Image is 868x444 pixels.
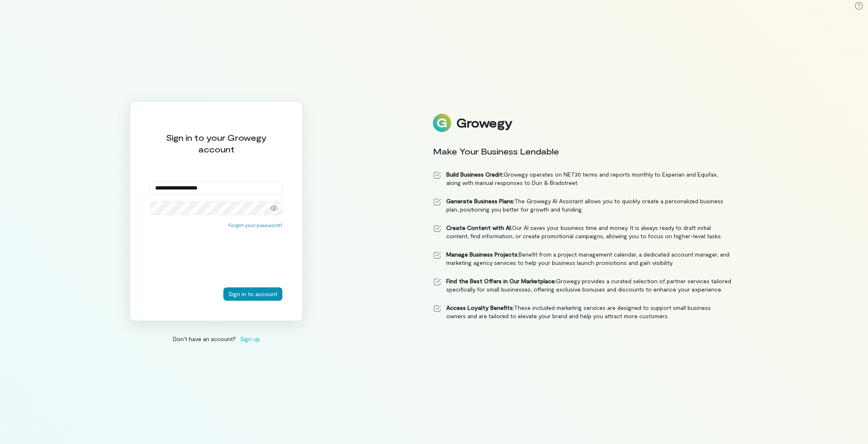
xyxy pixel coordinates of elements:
li: These included marketing services are designed to support small business owners and are tailored ... [433,304,732,320]
img: Logo [433,114,451,132]
div: Sign in to your Growegy account [150,132,282,155]
strong: Build Business Credit: [446,171,504,178]
li: Benefit from a project management calendar, a dedicated account manager, and marketing agency ser... [433,250,732,267]
strong: Access Loyalty Benefits: [446,304,514,311]
li: Our AI saves your business time and money. It is always ready to draft initial content, find info... [433,224,732,240]
div: Don’t have an account? [130,334,303,343]
strong: Generate Business Plans: [446,197,514,205]
span: Sign up [240,334,260,343]
strong: Find the Best Offers in Our Marketplace: [446,277,556,284]
li: The Growegy AI Assistant allows you to quickly create a personalized business plan, positioning y... [433,197,732,214]
li: Growegy provides a curated selection of partner services tailored specifically for small business... [433,277,732,294]
div: Make Your Business Lendable [433,145,732,157]
li: Growegy operates on NET30 terms and reports monthly to Experian and Equifax, along with manual re... [433,170,732,187]
strong: Create Content with AI: [446,224,512,231]
button: Forgot your password? [228,222,282,228]
strong: Manage Business Projects: [446,251,519,258]
div: Growegy [456,116,512,130]
button: Sign in to account [223,287,282,301]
